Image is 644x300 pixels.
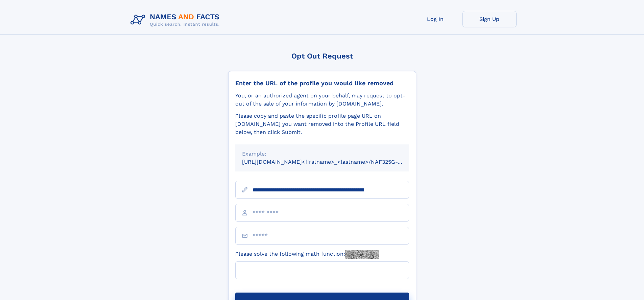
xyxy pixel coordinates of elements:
label: Please solve the following math function: [235,250,379,259]
a: Log In [408,11,462,27]
img: Logo Names and Facts [128,11,225,29]
div: You, or an authorized agent on your behalf, may request to opt-out of the sale of your informatio... [235,92,409,108]
div: Opt Out Request [228,52,416,60]
a: Sign Up [462,11,517,27]
div: Example: [242,150,402,158]
small: [URL][DOMAIN_NAME]<firstname>_<lastname>/NAF325G-xxxxxxxx [242,159,422,165]
div: Please copy and paste the specific profile page URL on [DOMAIN_NAME] you want removed into the Pr... [235,112,409,136]
div: Enter the URL of the profile you would like removed [235,79,409,87]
